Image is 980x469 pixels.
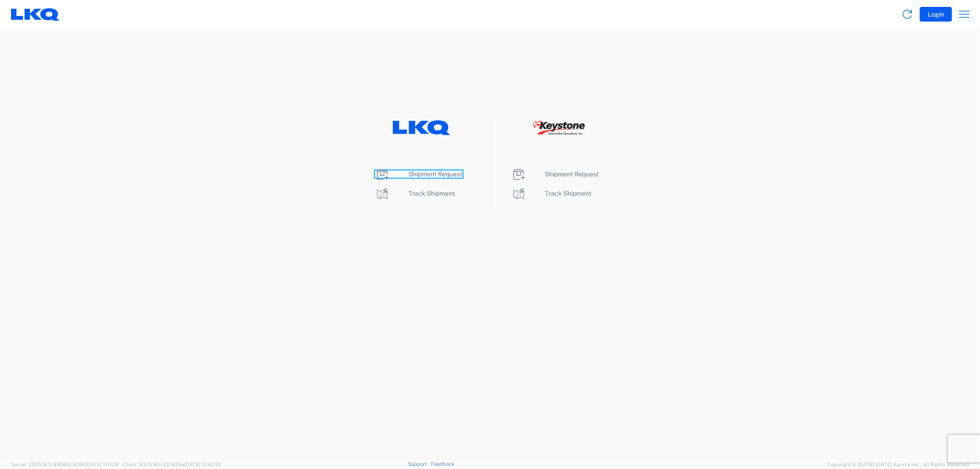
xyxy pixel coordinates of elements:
[85,462,119,467] span: [DATE] 11:11:28
[409,190,455,197] span: Track Shipment
[431,461,454,467] a: Feedback
[408,461,431,467] a: Support
[123,462,221,467] span: Client: 2025.16.0-22162be
[375,190,455,197] a: Track Shipment
[827,460,969,469] span: Copyright © [DATE]-[DATE] Agistix Inc., All Rights Reserved
[409,170,463,178] span: Shipment Request
[545,170,599,178] span: Shipment Request
[920,7,952,22] button: Login
[184,462,221,467] span: [DATE] 10:42:52
[375,170,463,178] a: Shipment Request
[511,170,599,178] a: Shipment Request
[11,462,119,467] span: Server: 2025.16.0-91816dc9296
[511,190,592,197] a: Track Shipment
[545,190,592,197] span: Track Shipment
